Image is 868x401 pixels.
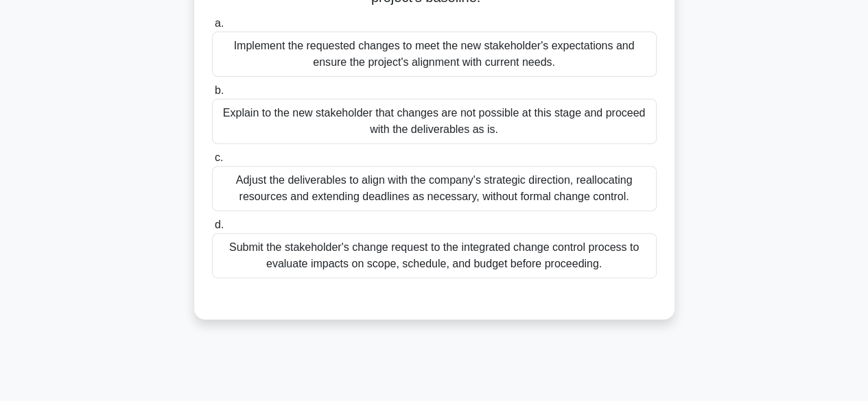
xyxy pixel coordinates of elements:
[215,84,224,96] span: b.
[212,99,657,144] div: Explain to the new stakeholder that changes are not possible at this stage and proceed with the d...
[212,233,657,278] div: Submit the stakeholder's change request to the integrated change control process to evaluate impa...
[212,32,657,77] div: Implement the requested changes to meet the new stakeholder's expectations and ensure the project...
[215,151,223,163] span: c.
[212,166,657,211] div: Adjust the deliverables to align with the company's strategic direction, reallocating resources a...
[215,17,224,29] span: a.
[215,219,224,230] span: d.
